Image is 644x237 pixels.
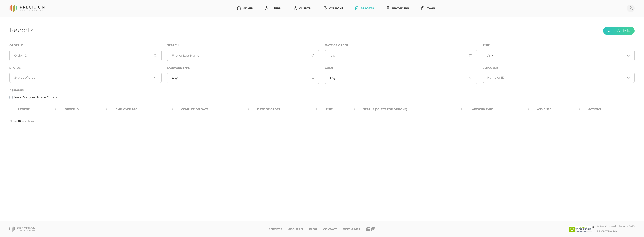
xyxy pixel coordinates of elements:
input: Search for option [493,54,625,58]
a: Blog [309,228,317,231]
label: Date of Order [325,44,348,47]
label: Order ID [9,44,24,47]
input: Search for option [335,76,468,80]
input: Search for option [487,76,625,80]
label: View Assigned to me Orders [14,95,57,100]
a: Users [264,5,282,12]
th: Actions [580,105,635,114]
div: Search for option [167,73,319,84]
th: Completion Date [173,105,249,114]
th: Labwork Type [462,105,529,114]
span: Any [330,76,335,80]
select: Showentries [17,119,24,123]
label: Assigned [9,89,24,92]
th: Employer Tag [107,105,173,114]
img: SSL site seal - click to verify [569,226,594,232]
a: Reports [354,5,375,12]
a: Coupons [321,5,345,12]
label: Show entries [9,119,34,123]
div: Search for option [9,73,162,83]
label: Employer [483,66,498,70]
input: Search for option [14,76,152,80]
span: Any [487,54,493,58]
div: © Precision Health Reports, 2025 [597,225,635,228]
a: Clients [291,5,312,12]
h1: Reports [9,26,33,34]
span: Any [172,76,178,80]
a: Privacy Policy [597,230,617,233]
th: Type [317,105,355,114]
a: Contact [323,228,337,231]
input: Order ID [9,50,162,61]
th: Status (Select for Options) [355,105,462,114]
label: Status [9,66,21,70]
th: Order ID [57,105,107,114]
a: Tags [419,5,436,12]
label: Search [167,44,179,47]
div: Search for option [325,73,477,84]
th: Assignee [529,105,580,114]
button: Order Analysis [603,27,635,35]
input: First or Last Name [167,50,319,61]
a: Services [269,228,282,231]
input: Search for option [178,76,310,80]
label: Client [325,66,335,70]
a: About Us [288,228,303,231]
a: Admin [235,5,255,12]
label: Type [483,44,490,47]
a: Providers [384,5,410,12]
input: Any [325,50,477,61]
a: Disclaimer [343,228,360,231]
th: Date Of Order [249,105,317,114]
div: Search for option [483,73,635,83]
label: Labwork Type [167,66,190,70]
div: Search for option [483,50,635,61]
th: Patient [9,105,57,114]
